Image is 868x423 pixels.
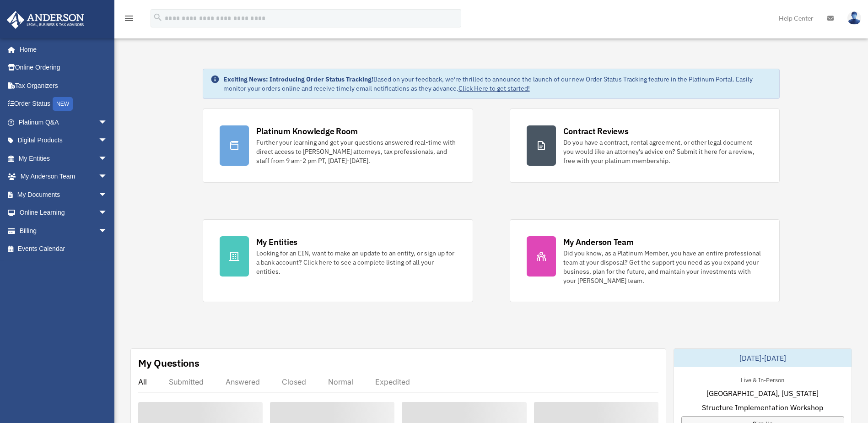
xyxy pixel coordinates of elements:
span: [GEOGRAPHIC_DATA], [US_STATE] [706,388,819,399]
a: Tax Organizers [6,76,121,95]
i: menu [124,13,135,24]
div: Submitted [169,377,204,386]
span: arrow_drop_down [98,168,117,186]
div: Platinum Knowledge Room [256,125,358,137]
div: [DATE]-[DATE] [674,349,852,367]
div: Live & In-Person [733,374,792,384]
i: search [153,12,163,22]
img: User Pic [847,11,861,25]
a: Contract Reviews Do you have a contract, rental agreement, or other legal document you would like... [510,108,780,183]
a: Online Learningarrow_drop_down [6,204,121,222]
a: Events Calendar [6,240,121,258]
a: Platinum Knowledge Room Further your learning and get your questions answered real-time with dire... [203,108,473,183]
a: My Entitiesarrow_drop_down [6,149,121,168]
img: Anderson Advisors Platinum Portal [4,11,87,29]
div: Did you know, as a Platinum Member, you have an entire professional team at your disposal? Get th... [563,249,763,285]
a: Home [6,40,117,59]
div: NEW [53,97,73,111]
span: arrow_drop_down [98,131,117,150]
a: My Anderson Team Did you know, as a Platinum Member, you have an entire professional team at your... [510,219,780,302]
a: Order StatusNEW [6,95,121,114]
a: Click Here to get started! [458,84,530,92]
div: Closed [282,377,306,386]
div: My Anderson Team [563,236,634,248]
span: arrow_drop_down [98,149,117,168]
a: My Entities Looking for an EIN, want to make an update to an entity, or sign up for a bank accoun... [203,219,473,302]
div: Contract Reviews [563,125,629,137]
a: Online Ordering [6,59,121,77]
span: arrow_drop_down [98,222,117,240]
span: Structure Implementation Workshop [702,402,823,413]
a: Billingarrow_drop_down [6,222,121,240]
div: Do you have a contract, rental agreement, or other legal document you would like an attorney's ad... [563,138,763,165]
a: My Documentsarrow_drop_down [6,185,121,204]
strong: Exciting News: Introducing Order Status Tracking! [223,75,373,83]
div: Looking for an EIN, want to make an update to an entity, or sign up for a bank account? Click her... [256,249,456,276]
div: My Entities [256,236,297,248]
div: All [138,377,147,386]
span: arrow_drop_down [98,113,117,132]
a: Digital Productsarrow_drop_down [6,131,121,150]
div: Expedited [375,377,410,386]
div: Based on your feedback, we're thrilled to announce the launch of our new Order Status Tracking fe... [223,75,772,93]
a: menu [124,16,135,24]
div: Answered [226,377,260,386]
a: Platinum Q&Aarrow_drop_down [6,113,121,131]
span: arrow_drop_down [98,185,117,204]
div: Further your learning and get your questions answered real-time with direct access to [PERSON_NAM... [256,138,456,165]
div: Normal [328,377,353,386]
span: arrow_drop_down [98,204,117,222]
div: My Questions [138,356,199,370]
a: My Anderson Teamarrow_drop_down [6,168,121,186]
